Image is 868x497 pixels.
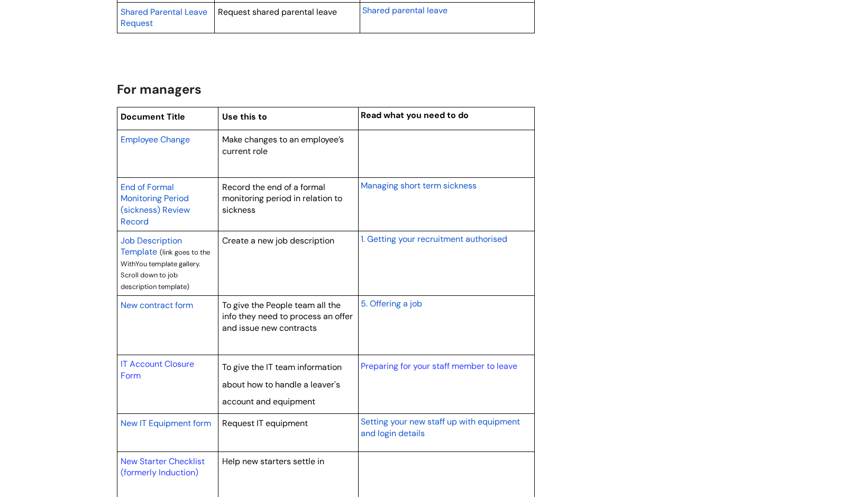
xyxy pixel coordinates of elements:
[361,360,517,372] a: Preparing for your staff member to leave
[121,6,207,29] span: Shared Parental Leave Request
[361,415,520,439] a: Setting your new staff up with equipment and login details
[121,182,190,227] span: End of Formal Monitoring Period (sickness) Review Record
[362,4,447,16] a: Shared parental leave
[121,358,194,381] a: IT Account Closure Form
[362,5,447,16] span: Shared parental leave
[121,417,211,429] a: New IT Equipment form
[121,5,207,30] a: Shared Parental Leave Request
[222,111,267,122] span: Use this to
[222,456,324,467] span: Help new starters settle in
[361,179,477,192] a: Managing short term sickness
[222,418,308,429] span: Request IT equipment
[361,297,422,310] a: 5. Offering a job
[121,180,190,228] a: End of Formal Monitoring Period (sickness) Review Record
[117,81,202,97] span: For managers
[121,299,193,311] a: New contract form
[121,300,193,311] span: New contract form
[222,235,334,246] span: Create a new job description
[361,416,520,439] span: Setting your new staff up with equipment and login details
[121,456,205,478] a: New Starter Checklist (formerly Induction)
[361,232,507,245] a: 1. Getting your recruitment authorised
[121,418,211,429] span: New IT Equipment form
[121,133,190,146] a: Employee Change
[361,180,477,191] span: Managing short term sickness
[361,233,507,245] span: 1. Getting your recruitment authorised
[361,110,469,121] span: Read what you need to do
[222,362,342,407] span: To give the IT team information about how to handle a leaver's account and equipment
[121,111,185,122] span: Document Title
[121,234,182,258] a: Job Description Template
[222,182,342,215] span: Record the end of a formal monitoring period in relation to sickness
[121,235,182,258] span: Job Description Template
[121,248,210,291] span: (link goes to the WithYou template gallery. Scroll down to job description template)
[222,300,353,333] span: To give the People team all the info they need to process an offer and issue new contracts
[361,298,422,309] span: 5. Offering a job
[218,6,337,17] span: Request shared parental leave
[121,134,190,145] span: Employee Change
[222,134,344,157] span: Make changes to an employee’s current role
